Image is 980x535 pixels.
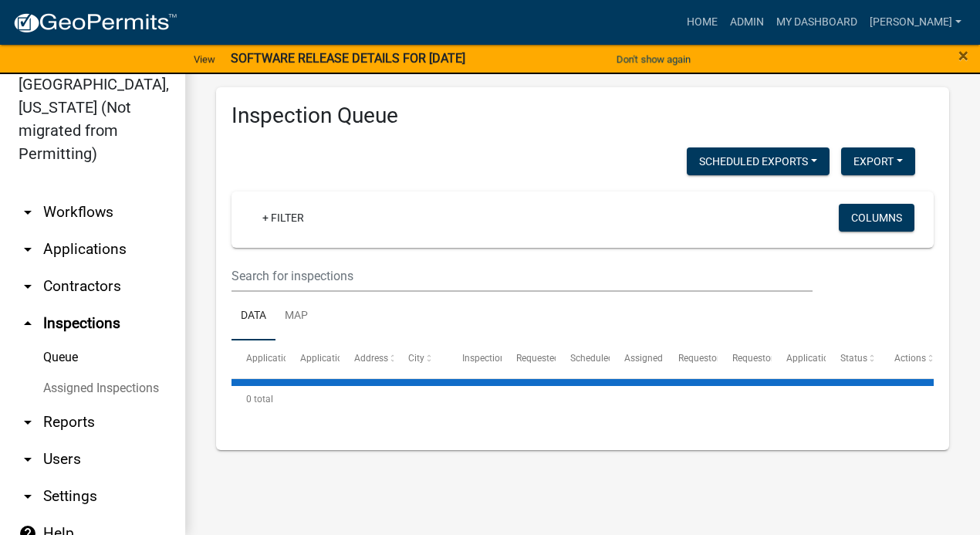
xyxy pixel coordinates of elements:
span: Scheduled Time [570,353,637,364]
i: arrow_drop_down [19,240,37,259]
span: Requested Date [516,353,581,364]
datatable-header-cell: City [394,340,448,378]
a: Admin [724,8,770,37]
datatable-header-cell: Status [826,340,880,378]
span: Actions [894,353,926,364]
i: arrow_drop_down [19,277,37,296]
span: Requestor Name [678,353,748,364]
button: Columns [839,204,914,232]
a: View [188,46,221,72]
a: Home [681,8,724,37]
input: Search for inspections [231,260,813,292]
a: Data [231,292,275,341]
span: City [408,353,424,364]
datatable-header-cell: Requested Date [502,340,556,378]
span: Assigned Inspector [624,353,704,364]
button: Export [841,147,915,175]
button: Scheduled Exports [687,147,830,175]
a: My Dashboard [770,8,863,37]
span: Application [246,353,294,364]
i: arrow_drop_down [19,450,37,469]
span: Address [354,353,388,364]
button: Close [958,46,968,65]
span: Status [840,353,867,364]
datatable-header-cell: Actions [880,340,934,378]
button: Don't show again [610,46,697,72]
span: Inspection Type [462,353,528,364]
span: × [958,45,968,66]
span: Application Description [786,353,884,364]
datatable-header-cell: Application Description [772,340,826,378]
strong: SOFTWARE RELEASE DETAILS FOR [DATE] [231,51,465,66]
i: arrow_drop_down [19,487,37,506]
div: 0 total [231,380,934,418]
datatable-header-cell: Address [340,340,394,378]
i: arrow_drop_up [19,314,37,333]
datatable-header-cell: Requestor Phone [718,340,772,378]
datatable-header-cell: Application Type [286,340,340,378]
i: arrow_drop_down [19,413,37,432]
datatable-header-cell: Requestor Name [664,340,718,378]
datatable-header-cell: Application [231,340,286,378]
span: Requestor Phone [732,353,803,364]
a: Map [275,292,317,341]
i: arrow_drop_down [19,203,37,222]
datatable-header-cell: Scheduled Time [556,340,610,378]
datatable-header-cell: Assigned Inspector [610,340,664,378]
datatable-header-cell: Inspection Type [448,340,502,378]
span: Application Type [300,353,370,364]
h3: Inspection Queue [231,103,934,129]
a: [PERSON_NAME] [863,8,968,37]
a: + Filter [250,204,316,232]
